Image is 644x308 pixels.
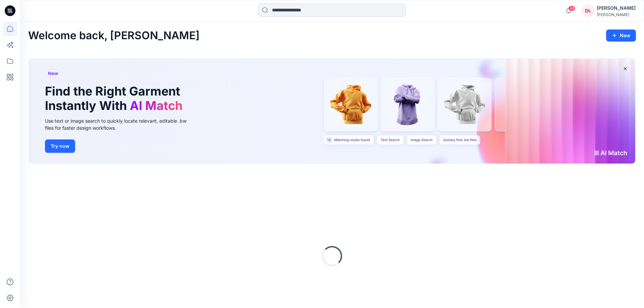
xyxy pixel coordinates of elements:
[45,139,75,153] button: Try now
[606,29,636,42] button: New
[597,4,636,12] div: [PERSON_NAME]
[597,12,636,17] div: [PERSON_NAME]
[45,117,196,131] div: Use text or image search to quickly locate relevant, editable .bw files for faster design workflows.
[48,69,58,77] span: New
[28,29,200,42] h2: Welcome back, [PERSON_NAME]
[130,98,182,113] span: AI Match
[45,84,186,113] h1: Find the Right Garment Instantly With
[582,5,594,17] div: DL
[568,6,576,11] span: 46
